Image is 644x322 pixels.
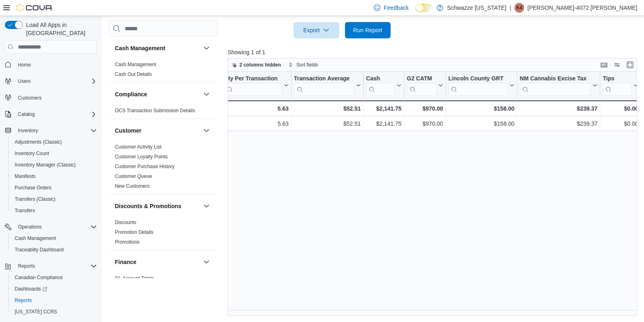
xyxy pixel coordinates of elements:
[11,206,38,215] a: Transfers
[520,75,591,96] div: NM Cannabis Excise Tax
[625,60,635,70] button: Enter fullscreen
[448,75,514,96] button: Lincoln County GRT
[202,43,211,53] button: Cash Management
[11,160,97,170] span: Inventory Manager (Classic)
[11,245,67,255] a: Traceabilty Dashboard
[299,22,334,38] span: Export
[115,229,154,235] span: Promotion Details
[407,75,437,96] div: G2 CATM
[8,148,100,159] button: Inventory Count
[11,149,53,158] a: Inventory Count
[353,26,382,34] span: Run Report
[15,76,34,86] button: Users
[8,233,100,244] button: Cash Management
[8,283,100,295] a: Dashboards
[15,162,76,168] span: Inventory Manager (Classic)
[294,104,361,113] div: $52.51
[2,58,100,70] button: Home
[366,119,402,129] div: $2,141.75
[202,201,211,211] button: Discounts & Promotions
[8,193,100,205] button: Transfers (Classic)
[108,142,218,194] div: Customer
[18,127,38,134] span: Inventory
[11,183,55,193] a: Purchase Orders
[15,274,63,281] span: Canadian Compliance
[15,76,97,86] span: Users
[115,44,200,52] button: Cash Management
[8,306,100,318] button: [US_STATE] CCRS
[115,71,152,78] span: Cash Out Details
[15,207,35,214] span: Transfers
[447,3,507,13] p: Schwazze [US_STATE]
[11,273,66,282] a: Canadian Compliance
[366,75,395,96] div: Cash
[115,219,136,226] span: Discounts
[285,60,321,70] button: Sort fields
[297,62,318,68] span: Sort fields
[2,221,100,233] button: Operations
[115,90,200,98] button: Compliance
[15,93,97,103] span: Customers
[366,104,402,113] div: $2,141.75
[366,75,402,96] button: Cash
[15,261,38,271] button: Reports
[224,75,282,83] div: Qty Per Transaction
[202,89,211,99] button: Compliance
[603,119,638,129] div: $0.00
[2,76,100,87] button: Users
[15,309,57,315] span: [US_STATE] CCRS
[520,75,598,96] button: NM Cannabis Excise Tax
[407,119,443,129] div: $970.00
[2,109,100,120] button: Catalog
[8,171,100,182] button: Manifests
[115,258,200,266] button: Finance
[612,60,622,70] button: Display options
[448,75,508,83] div: Lincoln County GRT
[15,126,97,135] span: Inventory
[603,104,638,113] div: $0.00
[15,173,35,180] span: Manifests
[224,75,288,96] button: Qty Per Transaction
[407,104,443,113] div: $970.00
[115,144,162,150] a: Customer Activity List
[366,75,395,83] div: Cash
[228,48,641,56] p: Showing 1 of 1
[384,4,409,12] span: Feedback
[15,150,49,157] span: Inventory Count
[448,75,508,96] div: Lincoln County GRT
[18,263,35,269] span: Reports
[599,60,609,70] button: Keyboard shortcuts
[8,136,100,148] button: Adjustments (Classic)
[520,119,598,129] div: $239.37
[15,139,62,145] span: Adjustments (Classic)
[11,284,51,294] a: Dashboards
[115,239,140,245] span: Promotions
[528,3,637,13] p: [PERSON_NAME]-4072 [PERSON_NAME]
[202,257,211,267] button: Finance
[294,119,361,129] div: $52.51
[224,75,282,96] div: Qty Per Transaction
[23,21,97,37] span: Load All Apps in [GEOGRAPHIC_DATA]
[11,295,35,305] a: Reports
[115,61,156,68] span: Cash Management
[603,75,632,96] div: Tips
[115,90,147,98] h3: Compliance
[11,171,39,181] a: Manifests
[115,183,149,189] span: New Customers
[11,307,60,317] a: [US_STATE] CCRS
[115,108,195,113] a: OCS Transaction Submission Details
[520,104,598,113] div: $239.37
[517,3,523,13] span: K4
[514,3,524,13] div: Karen-4072 Collazo
[115,144,162,150] span: Customer Activity List
[11,171,97,181] span: Manifests
[11,233,97,243] span: Cash Management
[8,244,100,255] button: Traceabilty Dashboard
[18,95,42,101] span: Customers
[2,260,100,272] button: Reports
[11,284,97,294] span: Dashboards
[115,164,175,169] a: Customer Purchase History
[11,137,97,147] span: Adjustments (Classic)
[8,182,100,193] button: Purchase Orders
[294,75,361,96] button: Transaction Average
